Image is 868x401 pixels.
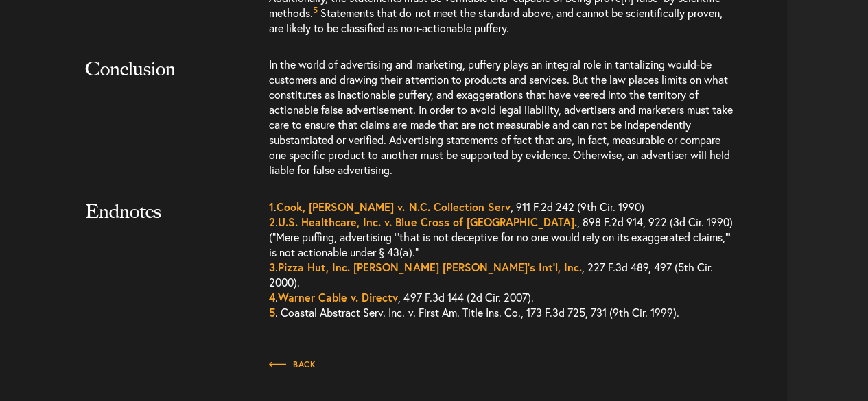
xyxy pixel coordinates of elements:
[269,260,275,274] a: 3
[269,290,533,304] span: . , 497 F.3d 144 (2d Cir. 2007).
[269,215,275,229] a: 2
[269,305,275,319] a: 5
[269,260,712,289] span: . , 227 F.3d 489, 497 (5th Cir. 2000).
[269,361,316,369] span: Back
[269,305,679,319] span: . Coastal Abstract Serv. Inc. v. First Am. Title Ins. Co., 173 F.3d 725, 731 (9th Cir. 1999).
[313,5,318,20] a: 5
[278,215,576,229] a: U.S. Healthcare, Inc. v. Blue Cross of [GEOGRAPHIC_DATA].
[313,5,318,15] sup: 5
[85,199,242,250] h2: Endnotes
[269,199,644,214] span: . , 911 F.2d 242 (9th Cir. 1990)
[269,290,275,304] a: 4
[269,199,274,214] a: 1
[269,57,735,191] p: In the world of advertising and marketing, puffery plays an integral role in tantalizing would-be...
[85,57,242,108] h2: Conclusion
[269,215,732,259] span: . , 898 F.2d 914, 922 (3d Cir. 1990) (“Mere puffing, advertising ‘”that is not deceptive for no o...
[277,199,510,214] a: Cook, [PERSON_NAME] v. N.C. Collection Serv
[269,356,316,371] a: Back to Insights
[278,260,581,274] a: Pizza Hut, Inc. [PERSON_NAME] [PERSON_NAME]’s Int’l, Inc.
[278,290,398,304] a: Warner Cable v. Directv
